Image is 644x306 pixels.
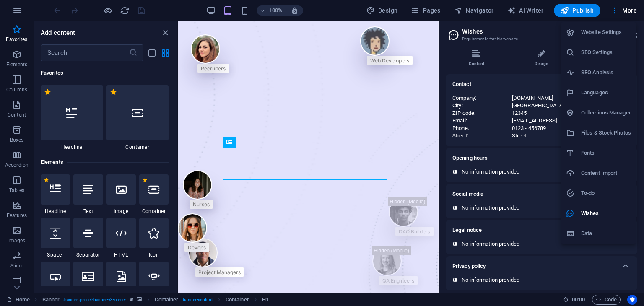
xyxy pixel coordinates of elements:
h6: Files & Stock Photos [581,128,631,138]
h6: SEO Settings [581,47,631,57]
h6: Website Settings [581,27,631,37]
h6: Collections Manager [581,108,631,118]
h6: Languages [581,88,631,98]
h6: Data [581,228,631,239]
h6: Content Import [581,168,631,178]
h6: To-do [581,188,631,198]
h6: SEO Analysis [581,67,631,78]
h6: Fonts [581,148,631,158]
h6: Wishes [581,208,631,218]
